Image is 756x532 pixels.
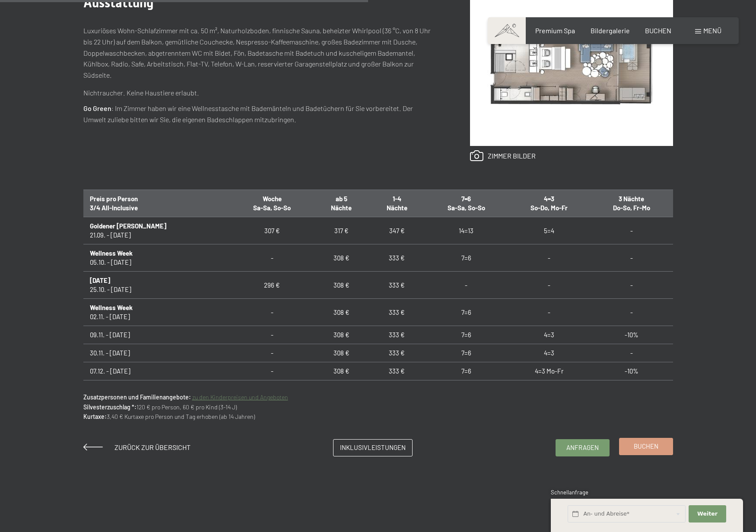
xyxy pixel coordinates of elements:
[590,326,673,344] td: -10%
[619,438,673,455] a: Buchen
[369,217,424,244] td: 347 €
[314,244,369,272] td: 308 €
[590,272,673,299] td: -
[425,326,508,344] td: 7=6
[230,299,314,326] td: -
[314,272,369,299] td: 308 €
[590,344,673,362] td: -
[230,244,314,272] td: -
[613,204,650,212] span: Do-So, Fr-Mo
[83,299,231,326] td: 02.11. - [DATE]
[645,26,671,35] a: BUCHEN
[314,217,369,244] td: 317 €
[83,244,231,272] td: 05.10. - [DATE]
[425,190,508,217] th: 7=6
[83,380,231,399] td: 14.12. - [DATE]
[697,510,718,518] span: Weiter
[590,244,673,272] td: -
[369,344,424,362] td: 333 €
[83,87,435,98] p: Nichtraucher. Keine Haustiere erlaubt.
[314,299,369,326] td: 308 €
[591,26,630,35] a: Bildergalerie
[334,440,412,456] a: Inklusivleistungen
[369,299,424,326] td: 333 €
[314,362,369,380] td: 308 €
[508,344,590,362] td: 4=3
[425,217,508,244] td: 14=13
[83,25,435,80] p: Luxuriöses Wohn-Schlafzimmer mit ca. 50 m², Naturholzboden, finnische Sauna, beheizter Whirlpool ...
[369,362,424,380] td: 333 €
[448,204,485,212] span: Sa-Sa, So-So
[703,26,721,35] span: Menü
[689,505,726,523] button: Weiter
[508,190,590,217] th: 4=3
[590,380,673,399] td: -10%
[83,103,435,125] p: : Im Zimmer haben wir eine Wellnesstasche mit Bademänteln und Badetüchern für Sie vorbereitet. De...
[230,344,314,362] td: -
[425,272,508,299] td: -
[83,217,231,244] td: 21.09. - [DATE]
[425,380,508,399] td: 7=6
[83,104,111,112] strong: Go Green
[566,443,599,452] span: Anfragen
[556,440,609,456] a: Anfragen
[590,190,673,217] th: 3 Nächte
[230,217,314,244] td: 307 €
[535,26,575,35] a: Premium Spa
[83,326,231,344] td: 09.11. - [DATE]
[590,362,673,380] td: -10%
[83,272,231,299] td: 25.10. - [DATE]
[508,299,590,326] td: -
[425,362,508,380] td: 7=6
[230,190,314,217] th: Woche
[369,244,424,272] td: 333 €
[83,413,107,420] strong: Kurtaxe:
[340,443,406,452] span: Inklusivleistungen
[230,362,314,380] td: -
[90,304,133,311] b: Wellness Week
[90,276,110,284] b: [DATE]
[314,190,369,217] th: ab 5
[314,326,369,344] td: 308 €
[508,244,590,272] td: -
[83,393,673,421] p: 120 € pro Person, 60 € pro Kind (3-14 J) 3,40 € Kurtaxe pro Person und Tag erhoben (ab 14 Jahren)
[83,362,231,380] td: 07.12. - [DATE]
[369,272,424,299] td: 333 €
[90,195,138,203] span: Preis pro Person
[83,393,191,401] strong: Zusatzpersonen und Familienangebote:
[230,272,314,299] td: 296 €
[508,380,590,399] td: 4=3
[387,204,407,212] span: Nächte
[590,217,673,244] td: -
[369,190,424,217] th: 1-4
[83,443,191,451] a: Zurück zur Übersicht
[508,362,590,380] td: 4=3 Mo-Fr
[90,249,133,257] b: Wellness Week
[314,344,369,362] td: 308 €
[590,299,673,326] td: -
[253,204,291,212] span: Sa-Sa, So-So
[230,380,314,399] td: -
[425,244,508,272] td: 7=6
[425,299,508,326] td: 7=6
[634,442,658,451] span: Buchen
[508,272,590,299] td: -
[331,204,352,212] span: Nächte
[425,344,508,362] td: 7=6
[90,222,166,230] b: Goldener [PERSON_NAME]
[369,326,424,344] td: 333 €
[551,489,588,496] span: Schnellanfrage
[90,204,138,212] span: 3/4 All-Inclusive
[192,393,288,401] a: zu den Kinderpreisen und Angeboten
[230,326,314,344] td: -
[508,326,590,344] td: 4=3
[83,403,137,411] strong: Silvesterzuschlag *:
[530,204,568,212] span: So-Do, Mo-Fr
[114,443,191,451] span: Zurück zur Übersicht
[369,380,424,399] td: 333 €
[83,344,231,362] td: 30.11. - [DATE]
[508,217,590,244] td: 5=4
